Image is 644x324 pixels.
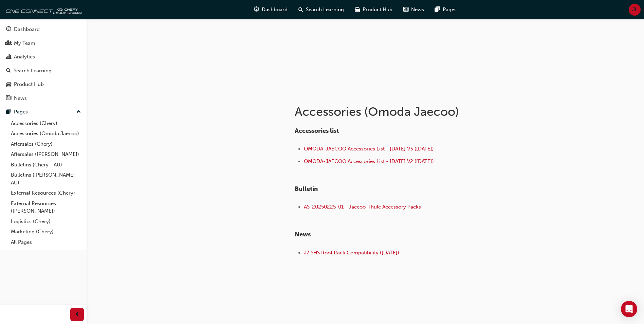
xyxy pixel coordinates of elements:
[76,108,81,116] span: up-icon
[8,139,84,149] a: Aftersales (Chery)
[295,104,517,119] h1: Accessories (Omoda Jaecoo)
[254,5,259,14] span: guage-icon
[629,4,641,16] button: JL
[6,26,11,33] span: guage-icon
[8,170,84,188] a: Bulletins ([PERSON_NAME] - AU)
[3,23,84,36] a: Dashboard
[304,146,434,152] a: OMODA-JAECOO Accessories List - [DATE] V3 ([DATE])
[295,231,311,238] span: ​News
[6,54,11,60] span: chart-icon
[293,3,349,17] a: search-iconSearch Learning
[3,78,84,91] a: Product Hub
[363,6,392,14] span: Product Hub
[8,227,84,237] a: Marketing (Chery)
[8,118,84,129] a: Accessories (Chery)
[295,185,318,193] span: Bulletin
[14,80,44,88] div: Product Hub
[3,22,84,106] button: DashboardMy TeamAnalyticsSearch LearningProduct HubNews
[443,6,457,14] span: Pages
[632,6,638,14] span: JL
[435,5,440,14] span: pages-icon
[14,39,35,47] div: My Team
[349,3,398,17] a: car-iconProduct Hub
[304,204,421,210] a: AS-20250225-01 - Jaecoo-Thule Accessory Packs
[249,3,293,17] a: guage-iconDashboard
[8,188,84,198] a: External Resources (Chery)
[3,106,84,118] button: Pages
[3,65,84,77] a: Search Learning
[14,67,52,75] div: Search Learning
[3,92,84,105] a: News
[6,82,11,88] span: car-icon
[411,6,424,14] span: News
[621,301,637,317] div: Open Intercom Messenger
[6,109,11,115] span: pages-icon
[75,310,80,319] span: prev-icon
[304,158,434,164] a: OMODA-JAECOO Accessories List - [DATE] V2 ([DATE])
[8,128,84,139] a: Accessories (Omoda Jaecoo)
[398,3,429,17] a: news-iconNews
[3,51,84,63] a: Analytics
[8,237,84,248] a: All Pages
[14,25,40,33] div: Dashboard
[8,149,84,160] a: Aftersales ([PERSON_NAME])
[403,5,408,14] span: news-icon
[6,68,11,74] span: search-icon
[262,6,288,14] span: Dashboard
[306,6,344,14] span: Search Learning
[304,250,399,256] a: J7 SHS Roof Rack Compatibility ([DATE])
[14,108,28,116] div: Pages
[8,216,84,227] a: Logistics (Chery)
[14,53,35,61] div: Analytics
[295,127,339,134] span: Accessories list
[3,3,81,16] img: oneconnect
[6,95,11,102] span: news-icon
[3,37,84,50] a: My Team
[298,5,303,14] span: search-icon
[355,5,360,14] span: car-icon
[8,160,84,170] a: Bulletins (Chery - AU)
[14,94,27,102] div: News
[8,198,84,216] a: External Resources ([PERSON_NAME])
[429,3,462,17] a: pages-iconPages
[6,40,11,47] span: people-icon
